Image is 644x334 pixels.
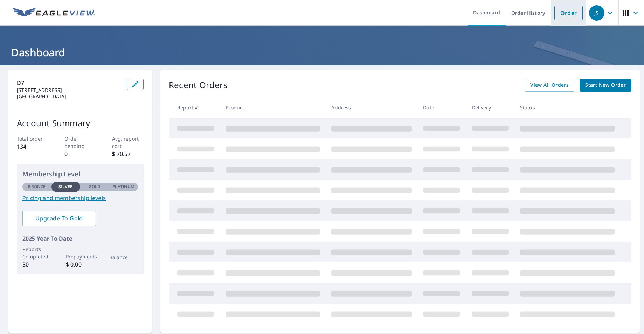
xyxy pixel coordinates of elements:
[22,169,138,179] p: Membership Level
[17,87,121,93] p: [STREET_ADDRESS]
[466,97,514,118] th: Delivery
[22,211,96,226] a: Upgrade To Gold
[17,79,121,87] p: D7
[17,142,49,151] p: 134
[112,150,144,158] p: $ 70.57
[8,45,636,59] h1: Dashboard
[112,184,134,190] p: Platinum
[58,184,73,190] p: Silver
[169,79,228,92] p: Recent Orders
[22,260,51,269] p: 30
[64,135,96,150] p: Order pending
[525,79,574,92] a: View All Orders
[13,8,95,18] img: EV Logo
[17,93,121,100] p: [GEOGRAPHIC_DATA]
[112,135,144,150] p: Avg. report cost
[109,254,138,261] p: Balance
[169,97,220,118] th: Report #
[22,234,138,243] p: 2025 Year To Date
[28,214,90,222] span: Upgrade To Gold
[66,260,95,269] p: $ 0.00
[89,184,101,190] p: Gold
[530,81,569,90] span: View All Orders
[22,246,51,260] p: Reports Completed
[28,184,46,190] p: Bronze
[589,5,604,21] div: JS
[66,253,95,260] p: Prepayments
[64,150,96,158] p: 0
[220,97,326,118] th: Product
[580,79,631,92] a: Start New Order
[17,135,49,142] p: Total order
[22,194,138,202] a: Pricing and membership levels
[585,81,626,90] span: Start New Order
[554,6,583,20] a: Order
[417,97,466,118] th: Date
[17,117,144,129] p: Account Summary
[514,97,620,118] th: Status
[326,97,417,118] th: Address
